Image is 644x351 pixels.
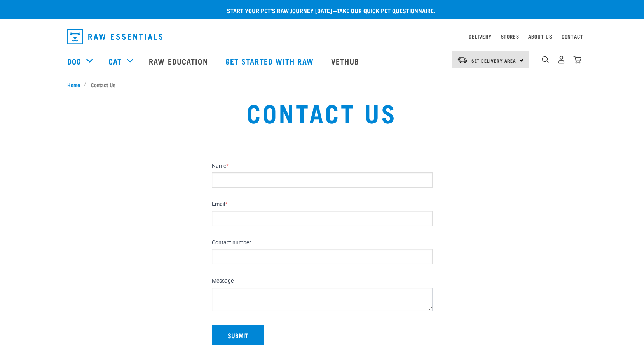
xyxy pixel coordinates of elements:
[212,163,433,170] label: Name
[67,29,162,44] img: Raw Essentials Logo
[501,35,519,38] a: Stores
[108,55,122,67] a: Cat
[67,55,81,67] a: Dog
[528,35,552,38] a: About Us
[457,56,468,63] img: van-moving.png
[212,201,433,208] label: Email
[61,26,583,47] nav: dropdown navigation
[573,56,581,64] img: home-icon@2x.png
[323,46,369,77] a: Vethub
[67,81,80,89] span: Home
[121,98,523,126] h1: Contact Us
[471,59,517,62] span: Set Delivery Area
[218,46,323,77] a: Get started with Raw
[212,239,433,246] label: Contact number
[67,81,84,89] a: Home
[212,325,264,345] button: Submit
[542,56,549,63] img: home-icon-1@2x.png
[562,35,583,38] a: Contact
[557,56,565,64] img: user.png
[337,9,435,12] a: take our quick pet questionnaire.
[141,46,217,77] a: Raw Education
[469,35,491,38] a: Delivery
[67,81,577,89] nav: breadcrumbs
[212,277,433,284] label: Message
